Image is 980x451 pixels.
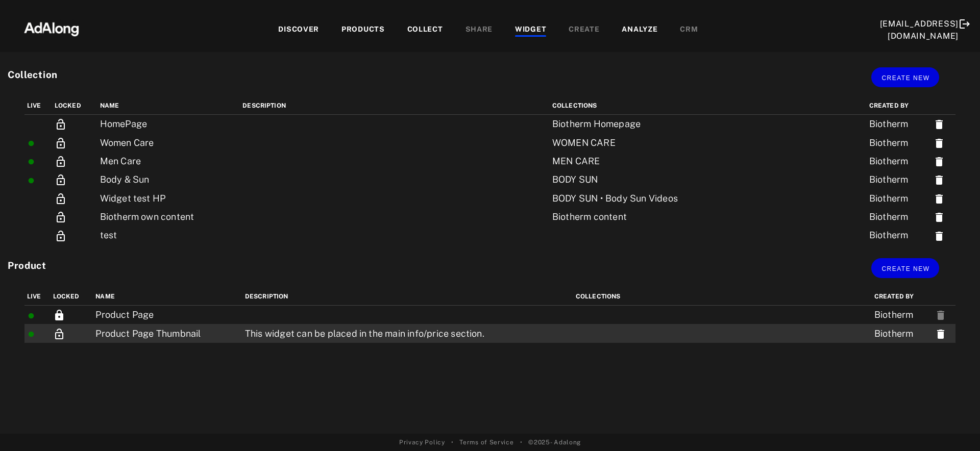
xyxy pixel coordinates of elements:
[451,438,454,447] span: •
[881,74,929,82] span: Create new
[871,67,939,87] button: Create new
[867,133,930,152] td: Biotherm
[867,189,930,207] td: Biotherm
[459,438,513,447] a: Terms of Service
[97,133,240,152] td: Women Care
[552,155,768,168] div: MEN CARE
[24,288,51,306] th: Live
[552,210,768,223] div: Biotherm content
[935,309,947,320] span: The widget must be unlocked in order to be deleted
[93,324,242,342] td: Product Page Thumbnail
[520,438,523,447] span: •
[51,288,93,306] th: Locked
[872,324,932,342] td: Biotherm
[573,288,872,306] th: Collections
[341,24,385,36] div: PRODUCTS
[552,117,768,131] div: Biotherm Homepage
[97,189,240,207] td: Widget test HP
[872,288,932,306] th: Created by
[867,152,930,170] td: Biotherm
[97,97,240,115] th: name
[872,306,932,324] td: Biotherm
[242,288,573,306] th: Description
[97,226,240,244] td: test
[97,115,240,134] td: HomePage
[569,24,599,36] div: CREATE
[622,24,657,36] div: ANALYZE
[880,18,959,42] div: [EMAIL_ADDRESS][DOMAIN_NAME]
[97,208,240,226] td: Biotherm own content
[97,170,240,189] td: Body & Sun
[515,24,546,36] div: WIDGET
[680,24,698,36] div: CRM
[552,173,768,186] div: BODY SUN
[97,152,240,170] td: Men Care
[552,136,768,149] div: WOMEN CARE
[7,13,96,43] img: 63233d7d88ed69de3c212112c67096b6.png
[93,306,242,324] td: Product Page
[867,226,930,244] td: Biotherm
[465,24,493,36] div: SHARE
[867,208,930,226] td: Biotherm
[871,258,939,278] button: Create new
[278,24,319,36] div: DISCOVER
[240,97,550,115] th: Description
[867,115,930,134] td: Biotherm
[407,24,443,36] div: COLLECT
[399,438,445,447] a: Privacy Policy
[52,97,97,115] th: Locked
[242,324,573,342] td: This widget can be placed in the main info/price section.
[881,265,929,272] span: Create new
[528,438,581,447] span: © 2025 - Adalong
[552,192,768,205] div: BODY SUN • Body Sun Videos
[24,97,52,115] th: Live
[867,170,930,189] td: Biotherm
[867,97,930,115] th: Created by
[550,97,867,115] th: Collections
[93,288,242,306] th: name
[929,402,980,451] iframe: Chat Widget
